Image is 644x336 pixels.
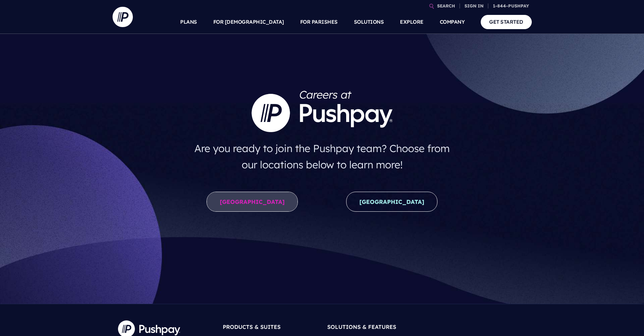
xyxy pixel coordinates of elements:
[440,10,465,34] a: COMPANY
[213,10,284,34] a: FOR [DEMOGRAPHIC_DATA]
[180,10,197,34] a: PLANS
[300,10,338,34] a: FOR PARISHES
[400,10,424,34] a: EXPLORE
[354,10,384,34] a: SOLUTIONS
[207,192,298,212] a: [GEOGRAPHIC_DATA]
[188,138,456,175] h4: Are you ready to join the Pushpay team? Choose from our locations below to learn more!
[481,15,532,29] a: GET STARTED
[346,192,437,212] a: [GEOGRAPHIC_DATA]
